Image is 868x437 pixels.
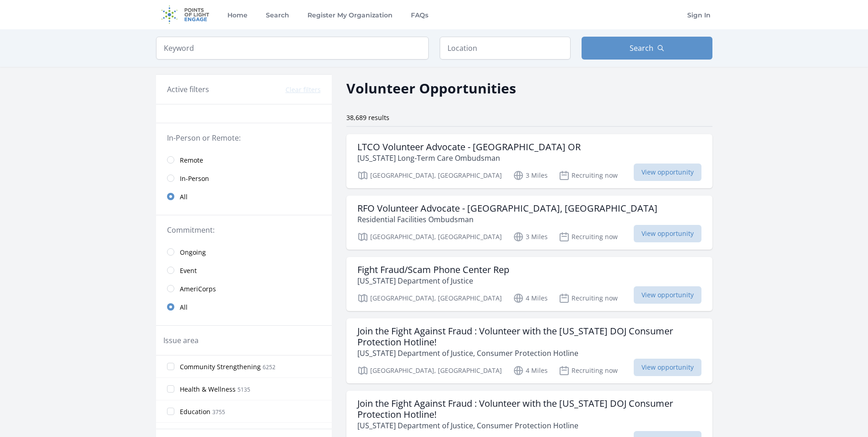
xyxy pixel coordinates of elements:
[180,303,188,312] span: All
[180,174,209,183] span: In-Person
[167,224,321,235] legend: Commitment:
[634,286,701,304] span: View opportunity
[167,408,174,415] input: Education 3755
[167,363,174,370] input: Community Strengthening 6252
[346,134,712,188] a: LTCO Volunteer Advocate - [GEOGRAPHIC_DATA] OR [US_STATE] Long-Term Care Ombudsman [GEOGRAPHIC_DA...
[156,169,332,187] a: In-Person
[357,170,502,181] p: [GEOGRAPHIC_DATA], [GEOGRAPHIC_DATA]
[346,113,389,122] span: 38,689 results
[513,231,548,242] p: 3 Miles
[163,335,199,346] legend: Issue area
[357,275,509,286] p: [US_STATE] Department of Justice
[237,386,250,393] span: 5135
[263,363,275,371] span: 6252
[346,196,712,250] a: RFO Volunteer Advocate - [GEOGRAPHIC_DATA], [GEOGRAPHIC_DATA] Residential Facilities Ombudsman [G...
[156,261,332,279] a: Event
[630,43,653,54] span: Search
[559,293,618,304] p: Recruiting now
[634,164,701,181] span: View opportunity
[357,398,701,420] h3: Join the Fight Against Fraud : Volunteer with the [US_STATE] DOJ Consumer Protection Hotline!
[180,192,188,202] span: All
[357,420,701,431] p: [US_STATE] Department of Justice, Consumer Protection Hotline
[180,156,203,165] span: Remote
[180,407,210,416] span: Education
[156,279,332,298] a: AmeriCorps
[357,214,658,225] p: Residential Facilities Ombudsman
[634,359,701,376] span: View opportunity
[156,298,332,316] a: All
[357,264,509,275] h3: Fight Fraud/Scam Phone Center Rep
[440,37,571,60] input: Location
[180,266,197,275] span: Event
[180,362,261,371] span: Community Strengthening
[167,84,209,95] h3: Active filters
[167,385,174,393] input: Health & Wellness 5135
[357,153,581,164] p: [US_STATE] Long-Term Care Ombudsman
[559,365,618,376] p: Recruiting now
[156,151,332,169] a: Remote
[513,293,548,304] p: 4 Miles
[357,142,581,153] h3: LTCO Volunteer Advocate - [GEOGRAPHIC_DATA] OR
[357,348,701,359] p: [US_STATE] Department of Justice, Consumer Protection Hotline
[582,37,712,60] button: Search
[286,85,321,94] button: Clear filters
[346,257,712,311] a: Fight Fraud/Scam Phone Center Rep [US_STATE] Department of Justice [GEOGRAPHIC_DATA], [GEOGRAPHIC...
[513,170,548,181] p: 3 Miles
[634,225,701,242] span: View opportunity
[212,408,225,416] span: 3755
[156,187,332,206] a: All
[167,132,321,143] legend: In-Person or Remote:
[180,248,206,257] span: Ongoing
[559,170,618,181] p: Recruiting now
[357,293,502,304] p: [GEOGRAPHIC_DATA], [GEOGRAPHIC_DATA]
[156,37,429,60] input: Keyword
[357,365,502,376] p: [GEOGRAPHIC_DATA], [GEOGRAPHIC_DATA]
[513,365,548,376] p: 4 Miles
[180,385,236,394] span: Health & Wellness
[346,318,712,383] a: Join the Fight Against Fraud : Volunteer with the [US_STATE] DOJ Consumer Protection Hotline! [US...
[357,231,502,242] p: [GEOGRAPHIC_DATA], [GEOGRAPHIC_DATA]
[357,203,658,214] h3: RFO Volunteer Advocate - [GEOGRAPHIC_DATA], [GEOGRAPHIC_DATA]
[357,326,701,348] h3: Join the Fight Against Fraud : Volunteer with the [US_STATE] DOJ Consumer Protection Hotline!
[346,78,516,98] h2: Volunteer Opportunities
[559,231,618,242] p: Recruiting now
[156,243,332,261] a: Ongoing
[180,284,216,294] span: AmeriCorps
